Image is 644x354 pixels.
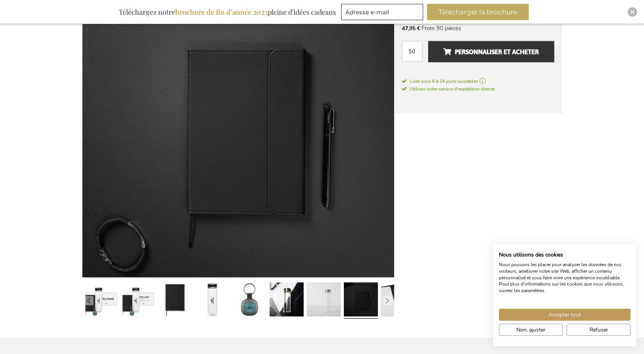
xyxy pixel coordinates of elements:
[427,4,529,20] button: Télécharger la brochure
[344,279,378,322] a: The Everyday Essentials Gift Box
[548,311,581,319] span: Accepter tout
[158,279,192,322] a: The Everyday Essentials Gift Box
[175,7,268,17] b: brochure de fin d’année 2025
[402,24,554,32] li: From 90 pieces
[402,41,422,62] input: Qté
[341,4,425,22] form: marketing offers and promotions
[499,309,630,321] button: Accepter tous les cookies
[84,279,118,322] a: The Everyday Essentials Gift Box
[499,251,630,258] h2: Nous utilisons des cookies
[567,324,630,336] button: Refuser tous les cookies
[115,4,340,20] div: Téléchargez notre pleine d’idées cadeaux
[402,86,495,92] span: Utilisez notre service d'expédition directe
[628,7,637,17] div: Close
[499,262,630,294] p: Nous pouvons les placer pour analyser les données de nos visiteurs, améliorer notre site Web, aff...
[307,279,341,322] a: The Everyday Essentials Gift Box
[402,25,420,32] span: 47,95 €
[232,279,266,322] a: The Everyday Essentials Gift Box
[428,41,554,62] button: Personnaliser et acheter
[402,78,554,85] a: Livré sous 6 à 14 jours ouvrables
[443,46,539,58] span: Personnaliser et acheter
[195,279,229,322] a: Le Coffret Cadeau Des Essentiels Du Quotidien
[341,4,423,20] input: Adresse e-mail
[121,279,155,322] a: The Everyday Essentials Gift Box
[589,326,608,334] span: Refuser
[630,10,635,14] img: Close
[499,324,563,336] button: Ajustez les préférences de cookie
[516,326,545,334] span: Non, ajuster
[381,279,415,322] a: The Everyday Essentials Gift Box
[270,279,304,322] a: The Everyday Essentials Gift Box
[402,85,495,92] a: Utilisez notre service d'expédition directe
